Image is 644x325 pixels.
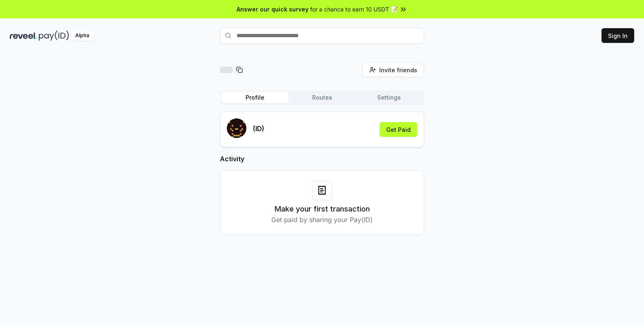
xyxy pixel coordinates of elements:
span: for a chance to earn 10 USDT 📝 [310,5,398,13]
h2: Activity [220,154,424,164]
button: Profile [221,92,288,103]
img: pay_id [39,31,69,41]
div: Alpha [71,31,94,41]
p: Get paid by sharing your Pay(ID) [271,215,373,225]
button: Settings [356,92,423,103]
span: Answer our quick survey [237,5,309,13]
button: Routes [288,92,356,103]
button: Get Paid [380,122,417,137]
h3: Make your first transaction [275,203,370,215]
p: (ID) [253,124,264,134]
span: Invite friends [379,66,417,74]
button: Sign In [602,28,634,43]
img: reveel_dark [10,31,37,41]
button: Invite friends [362,62,424,77]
